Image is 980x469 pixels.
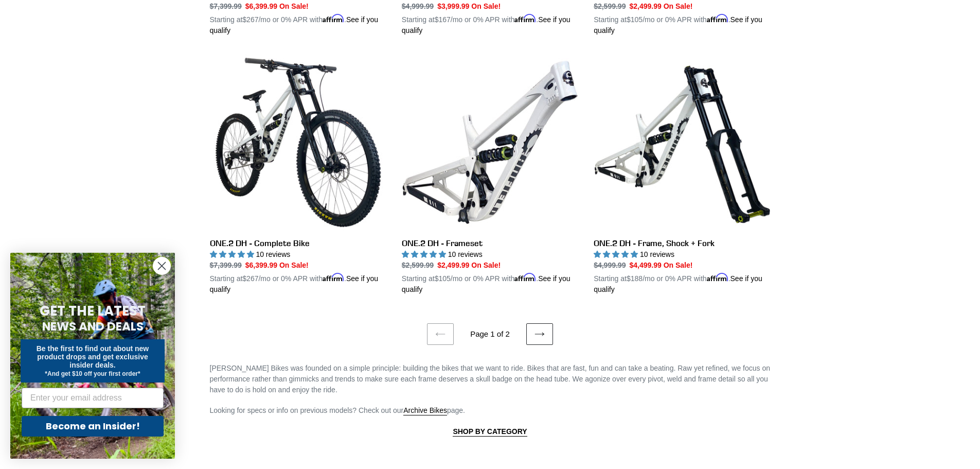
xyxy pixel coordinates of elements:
li: Page 1 of 2 [456,328,524,340]
span: Be the first to find out about new product drops and get exclusive insider deals. [37,344,149,369]
span: Looking for specs or info on previous models? Check out our page. [210,406,466,415]
a: SHOP BY CATEGORY [453,427,527,437]
span: NEWS AND DEALS [42,318,144,335]
span: *And get $10 off your first order* [45,370,140,377]
p: [PERSON_NAME] Bikes was founded on a simple principle: building the bikes that we want to ride. B... [210,363,771,395]
span: GET THE LATEST [40,302,146,320]
strong: SHOP BY CATEGORY [453,427,527,436]
a: Archive Bikes [403,406,447,415]
button: Become an Insider! [22,416,164,437]
button: Close dialog [153,257,171,275]
input: Enter your email address [22,388,164,408]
